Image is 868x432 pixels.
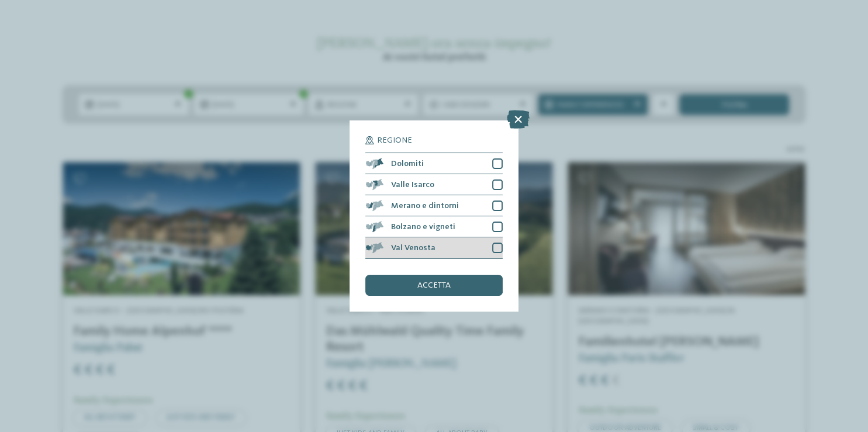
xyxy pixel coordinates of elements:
[391,160,424,168] span: Dolomiti
[391,202,459,210] span: Merano e dintorni
[391,181,434,189] span: Valle Isarco
[391,244,435,252] span: Val Venosta
[391,223,455,231] span: Bolzano e vigneti
[417,281,451,289] span: accetta
[377,136,412,144] span: Regione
